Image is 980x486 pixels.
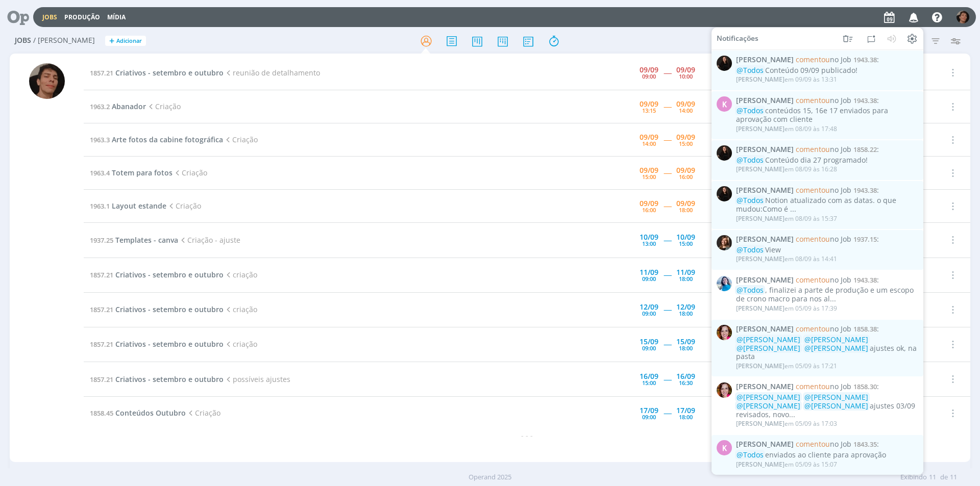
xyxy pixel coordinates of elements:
span: @[PERSON_NAME] [804,343,868,352]
div: 10/09 [640,234,658,241]
div: 13:00 [642,241,656,246]
span: ----- [664,408,671,418]
div: , finalizei a parte de produção e um escopo de crono macro para nos al... [736,286,918,303]
span: Abanador [112,101,146,111]
div: 15:00 [679,241,693,246]
div: 15/09 [676,338,695,345]
a: 1937.25Templates - canva [90,235,178,245]
span: ----- [664,304,671,314]
div: em 08/09 às 15:37 [736,215,837,222]
button: +Adicionar [105,36,146,46]
span: ----- [664,270,671,279]
div: 09/09 [640,200,658,207]
span: 1963.1 [90,201,110,211]
div: ajustes ok, na pasta [736,336,918,361]
div: - - - [84,430,970,441]
span: comentou [796,55,830,64]
div: em 08/09 às 14:41 [736,255,837,263]
div: 16:30 [679,380,693,386]
span: 11 [929,472,936,482]
span: Totem para fotos [112,168,173,177]
span: Criação [146,101,181,111]
span: @Todos [737,155,764,165]
span: [PERSON_NAME] [736,186,794,194]
span: : [736,145,918,154]
span: : [736,186,918,194]
span: [PERSON_NAME] [736,124,785,133]
span: @[PERSON_NAME] [804,392,868,402]
span: + [109,36,114,46]
img: S [717,145,732,161]
div: enviados ao cliente para aprovação [736,451,918,459]
div: em 08/09 às 17:48 [736,125,837,133]
a: 1963.2Abanador [90,101,146,111]
span: comentou [796,95,830,105]
div: Conteúdo dia 27 programado! [736,156,918,165]
span: [PERSON_NAME] [736,459,785,468]
div: 18:00 [679,345,693,351]
span: 1857.21 [90,270,113,279]
span: 1963.2 [90,102,110,111]
span: ----- [664,374,671,384]
span: no Job [796,234,851,244]
div: 09:00 [642,276,656,282]
span: [PERSON_NAME] [736,145,794,154]
div: em 05/09 às 15:07 [736,461,837,468]
span: Criativos - setembro e outubro [115,339,224,349]
span: / [PERSON_NAME] [33,36,95,45]
div: 09/09 [640,134,658,141]
a: 1963.1Layout estande [90,201,166,211]
div: 16/09 [640,373,658,380]
div: 17/09 [676,407,695,414]
span: 1843.35 [853,440,877,449]
span: @Todos [737,245,764,254]
span: 1858.38 [853,324,877,334]
span: Exibindo [900,472,927,482]
div: 17/09 [640,407,658,414]
span: comentou [796,185,830,194]
span: de [940,472,948,482]
span: Jobs [15,36,31,45]
span: comentou [796,144,830,154]
span: @[PERSON_NAME] [804,335,868,344]
span: Criação - ajuste [178,235,240,245]
span: : [736,325,918,334]
a: 1858.45Conteúdos Outubro [90,408,186,418]
div: 15:00 [642,380,656,386]
div: 18:00 [679,311,693,316]
span: [PERSON_NAME] [736,235,794,244]
button: Jobs [39,13,60,21]
span: 11 [950,472,957,482]
div: 16/09 [676,373,695,380]
span: [PERSON_NAME] [736,165,785,173]
div: 18:00 [679,207,693,213]
button: P [956,8,970,26]
div: View [736,246,918,254]
span: 1943.38 [853,275,877,284]
span: 1963.4 [90,168,110,177]
span: ----- [664,168,671,177]
span: criação [224,270,257,279]
div: em 05/09 às 17:03 [736,420,837,427]
img: P [29,63,65,99]
span: 1858.22 [853,145,877,154]
span: Criação [173,168,207,177]
span: ----- [664,201,671,211]
div: 09/09 [676,200,695,207]
a: 1963.4Totem para fotos [90,168,173,177]
span: 1858.45 [90,408,113,418]
span: comentou [796,234,830,244]
span: ----- [664,235,671,245]
span: @[PERSON_NAME] [737,400,800,410]
span: [PERSON_NAME] [736,254,785,263]
span: 1943.38 [853,55,877,64]
span: [PERSON_NAME] [736,325,794,334]
a: 1857.21Criativos - setembro e outubro [90,68,224,78]
div: 10/09 [676,234,695,241]
div: 09:00 [642,345,656,351]
img: S [717,186,732,201]
div: 18:00 [679,276,693,282]
span: 1943.38 [853,95,877,105]
span: [PERSON_NAME] [736,382,794,391]
a: Mídia [107,13,126,21]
